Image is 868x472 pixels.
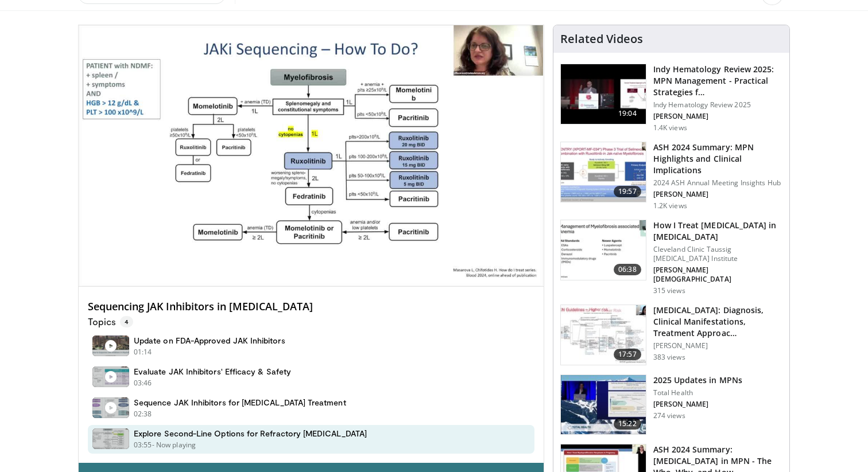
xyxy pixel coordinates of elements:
span: 4 [120,316,133,327]
h4: Explore Second-Line Options for Refractory [MEDICAL_DATA] [134,428,367,439]
p: [PERSON_NAME][DEMOGRAPHIC_DATA] [653,266,782,284]
h4: Related Videos [560,32,643,46]
h4: Update on FDA-Approved JAK Inhibitors [134,336,285,346]
img: 9d604b45-a6a7-45f2-bd45-f9027baf362a.150x105_q85_crop-smart_upscale.jpg [561,220,646,280]
h3: 2025 Updates in MPNs [653,375,742,386]
img: 68ad741f-2589-45e5-a618-bf60d21bdb02.150x105_q85_crop-smart_upscale.jpg [561,305,646,365]
p: 315 views [653,286,685,295]
p: 2024 ASH Annual Meeting Insights Hub [653,178,782,188]
p: 01:14 [134,347,152,357]
h4: Sequence JAK Inhibitors for [MEDICAL_DATA] Treatment [134,397,346,408]
span: 06:38 [614,264,641,275]
img: f5d90d0a-ab84-4398-a7f0-c8c07d30336e.150x105_q85_crop-smart_upscale.jpg [561,375,646,435]
a: 15:22 2025 Updates in MPNs Total Health [PERSON_NAME] 274 views [560,375,782,435]
span: 19:04 [614,108,641,119]
p: 274 views [653,411,685,420]
p: 1.4K views [653,123,687,132]
p: Cleveland Clinic Taussig [MEDICAL_DATA] Institute [653,245,782,263]
h3: ASH 2024 Summary: MPN Highlights and Clinical Implications [653,142,782,176]
p: 02:38 [134,409,152,419]
video-js: Video Player [79,25,544,287]
a: 06:38 How I Treat [MEDICAL_DATA] in [MEDICAL_DATA] Cleveland Clinic Taussig [MEDICAL_DATA] Instit... [560,220,782,295]
a: 17:57 [MEDICAL_DATA]: Diagnosis, Clinical Manifestations, Treatment Approac… [PERSON_NAME] 383 views [560,305,782,365]
p: [PERSON_NAME] [653,112,782,121]
img: e94d6f02-5ecd-4bbb-bb87-02090c75355e.150x105_q85_crop-smart_upscale.jpg [561,64,646,124]
a: 19:57 ASH 2024 Summary: MPN Highlights and Clinical Implications 2024 ASH Annual Meeting Insights... [560,142,782,210]
p: Indy Hematology Review 2025 [653,100,782,110]
p: - Now playing [152,440,196,450]
p: 1.2K views [653,201,687,210]
span: 19:57 [614,186,641,197]
p: Topics [88,316,133,327]
span: 17:57 [614,349,641,360]
p: [PERSON_NAME] [653,400,742,409]
h4: Evaluate JAK Inhibitors' Efficacy & Safety [134,366,291,377]
p: 383 views [653,353,685,362]
p: 03:55 [134,440,152,450]
p: [PERSON_NAME] [653,341,782,350]
p: 03:46 [134,378,152,388]
h3: Indy Hematology Review 2025: MPN Management - Practical Strategies f… [653,64,782,98]
p: [PERSON_NAME] [653,190,782,199]
a: 19:04 Indy Hematology Review 2025: MPN Management - Practical Strategies f… Indy Hematology Revie... [560,64,782,132]
img: 3c4b7c2a-69c6-445a-afdf-d751ca9cb775.150x105_q85_crop-smart_upscale.jpg [561,142,646,202]
h3: [MEDICAL_DATA]: Diagnosis, Clinical Manifestations, Treatment Approac… [653,305,782,339]
p: Total Health [653,388,742,397]
span: 15:22 [614,418,641,430]
h3: How I Treat [MEDICAL_DATA] in [MEDICAL_DATA] [653,220,782,243]
h4: Sequencing JAK Inhibitors in [MEDICAL_DATA] [88,301,534,313]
